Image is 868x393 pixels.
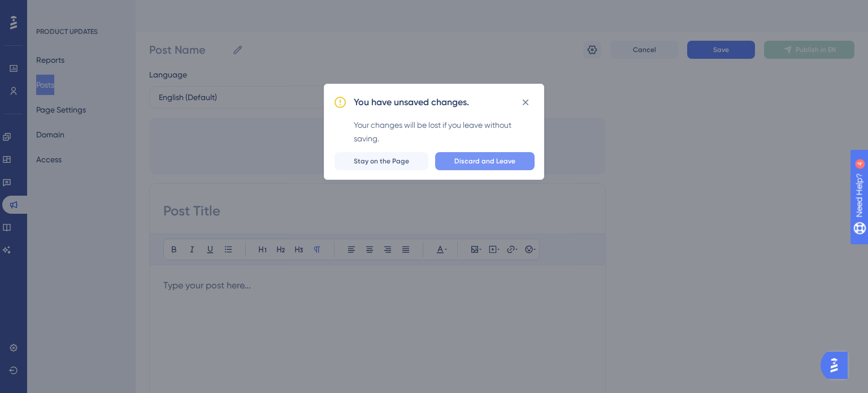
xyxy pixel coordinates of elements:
div: Your changes will be lost if you leave without saving. [354,118,535,145]
iframe: UserGuiding AI Assistant Launcher [821,348,854,382]
h2: You have unsaved changes. [354,96,469,109]
span: Need Help? [27,3,71,16]
span: Discard and Leave [454,157,515,166]
div: 4 [79,6,82,15]
span: Stay on the Page [354,157,409,166]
